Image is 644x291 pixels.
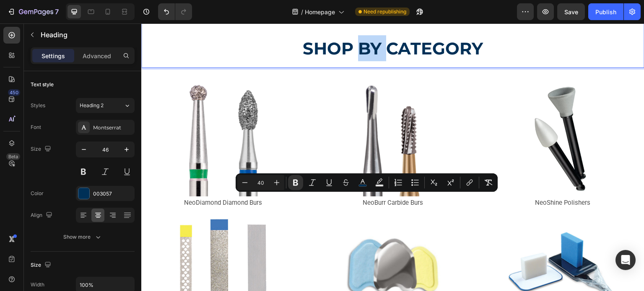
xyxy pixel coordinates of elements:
span: Heading 2 [80,102,104,109]
button: Show more [31,229,135,245]
button: Heading 2 [76,98,135,113]
iframe: Design area [141,23,644,291]
p: Settings [42,52,65,60]
div: Align [31,210,54,221]
button: Publish [588,3,623,20]
p: 7 [55,7,59,17]
div: Open Intercom Messenger [615,250,636,270]
img: ns-c-catagory.jpg [364,59,479,173]
div: Width [31,281,44,288]
div: Size [31,260,53,271]
div: 003057 [93,190,132,198]
p: Advanced [83,52,111,60]
p: Heading [41,30,131,40]
button: Save [557,3,585,20]
div: Styles [31,102,45,109]
span: Save [564,8,578,15]
div: Publish [595,8,616,16]
div: Montserrat [93,124,132,131]
div: Show more [63,233,102,241]
span: Need republishing [364,8,406,15]
span: Homepage [305,8,335,16]
button: 7 [3,3,62,20]
div: Editor contextual toolbar [236,173,498,192]
div: Font [31,124,41,131]
div: Color [31,190,44,197]
div: Undo/Redo [158,3,192,20]
div: Text style [31,81,54,88]
div: Beta [6,153,20,160]
span: / [301,8,303,16]
img: CARBIDE_BURS.jpg [195,59,309,173]
div: Size [31,144,53,155]
p: NeoShine Polishers [341,174,502,185]
p: NeoBurr Carbide Burs [171,174,332,185]
div: 450 [8,89,20,96]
